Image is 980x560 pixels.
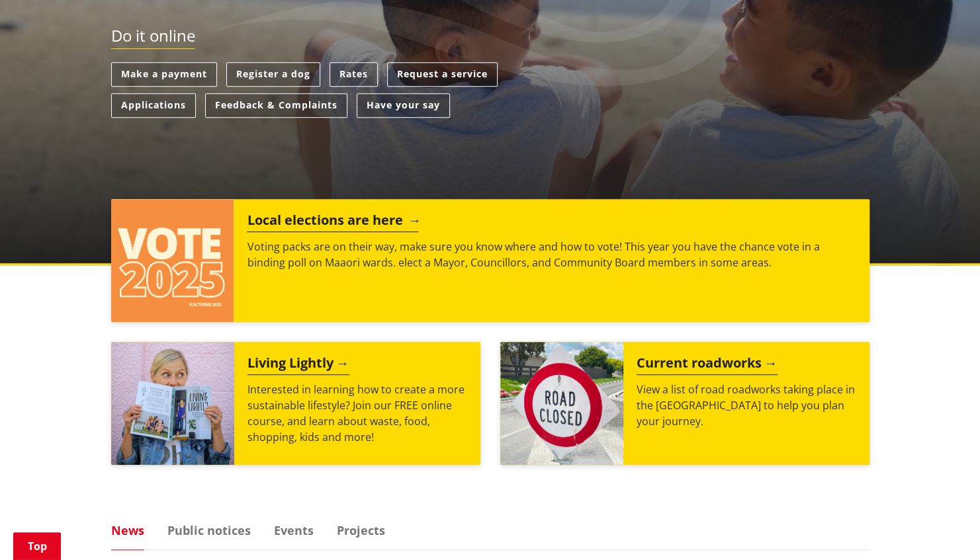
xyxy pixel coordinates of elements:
[111,199,869,322] a: Local elections are here Voting packs are on their way, make sure you know where and how to vote!...
[111,199,234,322] img: Vote 2025
[167,524,251,536] a: Public notices
[111,342,480,465] a: Living Lightly Interested in learning how to create a more sustainable lifestyle? Join our FREE o...
[13,532,61,560] a: Top
[111,62,217,87] a: Make a payment
[330,62,378,87] a: Rates
[226,62,320,87] a: Register a dog
[274,524,314,536] a: Events
[111,26,195,50] h2: Do it online
[247,381,467,445] p: Interested in learning how to create a more sustainable lifestyle? Join our FREE online course, a...
[919,504,967,552] iframe: Messenger Launcher
[247,212,418,232] h2: Local elections are here
[247,239,856,270] p: Voting packs are on their way, make sure you know where and how to vote! This year you have the c...
[205,93,347,118] a: Feedback & Complaints
[500,342,869,465] a: Current roadworks View a list of road roadworks taking place in the [GEOGRAPHIC_DATA] to help you...
[500,342,623,465] img: Road closed sign
[111,342,234,465] img: Mainstream Green Workshop Series
[637,355,778,375] h2: Current roadworks
[637,381,856,429] p: View a list of road roadworks taking place in the [GEOGRAPHIC_DATA] to help you plan your journey.
[357,93,450,118] a: Have your say
[247,355,349,375] h2: Living Lightly
[111,524,144,536] a: News
[387,62,498,87] a: Request a service
[337,524,385,536] a: Projects
[111,93,196,118] a: Applications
